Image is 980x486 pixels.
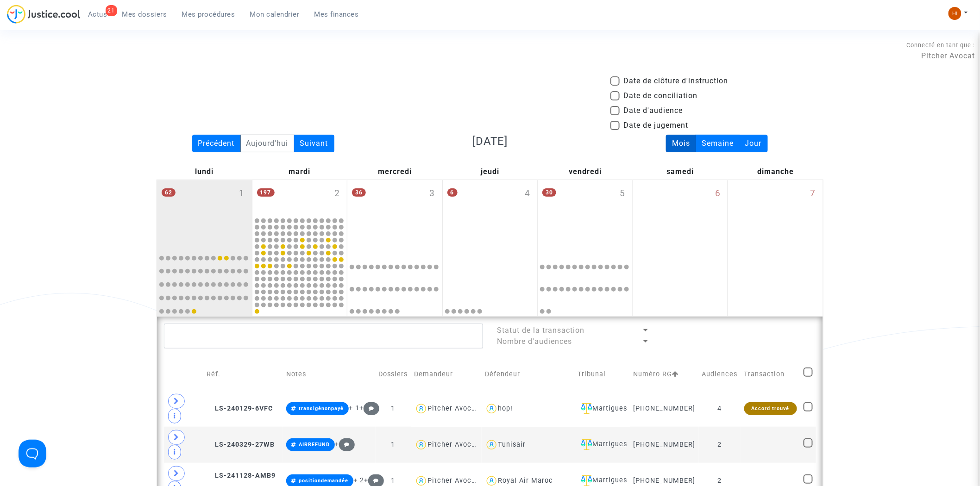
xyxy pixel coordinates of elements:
div: Jour [739,135,768,152]
span: 36 [352,188,366,197]
div: lundi décembre 1, 62 events, click to expand [157,180,252,247]
td: 1 [376,427,411,463]
div: Martigues [578,403,627,414]
span: Connecté en tant que : [907,42,975,49]
span: LS-240129-6VFC [207,405,273,412]
span: Mon calendrier [250,10,300,19]
div: vendredi [538,164,633,180]
span: 30 [542,188,556,197]
div: vendredi décembre 5, 30 events, click to expand [538,180,633,247]
span: Mes procédures [182,10,235,19]
span: LS-241128-AMB9 [207,472,276,480]
span: 5 [620,187,626,200]
img: icon-user.svg [485,438,498,452]
div: Tunisair [498,441,526,449]
div: dimanche [728,164,823,180]
span: Nombre d'audiences [497,337,572,346]
img: icon-user.svg [415,438,428,452]
div: Martigues [578,439,627,450]
div: Précédent [192,135,241,152]
td: Numéro RG [630,358,699,391]
div: hop! [498,405,513,412]
div: mardi décembre 2, 197 events, click to expand [252,180,347,216]
span: 6 [715,187,721,200]
img: icon-user.svg [415,402,428,416]
td: Notes [283,358,376,391]
div: dimanche décembre 7 [728,180,823,316]
div: Semaine [696,135,740,152]
td: Réf. [203,358,283,391]
img: fc99b196863ffcca57bb8fe2645aafd9 [949,7,961,20]
span: Date d'audience [623,105,683,116]
div: Pitcher Avocat [428,441,479,449]
span: Mes finances [314,10,359,19]
td: 4 [699,391,741,427]
div: Aujourd'hui [240,135,295,152]
span: Mes dossiers [122,10,167,19]
span: 62 [162,188,176,197]
div: mercredi décembre 3, 36 events, click to expand [347,180,442,247]
span: + 1 [349,404,359,412]
div: Pitcher Avocat [428,405,479,412]
div: Mois [666,135,696,152]
span: Date de conciliation [623,90,697,101]
span: 197 [257,188,275,197]
div: Accord trouvé [744,402,797,415]
span: AIRREFUND [299,442,330,448]
span: LS-240329-27WB [207,441,275,449]
span: Statut de la transaction [497,326,584,335]
span: Date de clôture d'instruction [623,75,728,87]
img: icon-user.svg [485,402,498,416]
span: positiondemandée [299,478,349,484]
div: mardi [252,164,347,180]
div: 21 [106,5,117,16]
div: Suivant [294,135,334,152]
td: Transaction [741,358,800,391]
span: 2 [334,187,340,200]
td: [PHONE_NUMBER] [630,427,699,463]
span: + [364,476,384,484]
span: Actus [88,10,107,19]
div: Royal Air Maroc [498,477,553,485]
div: samedi décembre 6 [633,180,728,316]
span: 3 [430,187,435,200]
td: Défendeur [482,358,574,391]
td: 1 [376,391,411,427]
div: jeudi décembre 4, 6 events, click to expand [443,180,538,247]
span: + 2 [353,476,364,484]
td: Dossiers [376,358,411,391]
span: + [359,404,379,412]
td: Tribunal [574,358,630,391]
span: 7 [810,187,816,200]
span: transigénonpayé [299,405,344,411]
span: Date de jugement [623,120,688,131]
td: Demandeur [411,358,482,391]
div: samedi [633,164,729,180]
div: jeudi [442,164,538,180]
span: + [335,440,355,448]
img: icon-faciliter-sm.svg [581,439,592,450]
div: mercredi [347,164,442,180]
span: 6 [447,188,458,197]
span: 4 [525,187,530,200]
img: jc-logo.svg [7,5,81,24]
div: Pitcher Avocat [428,477,479,485]
td: 2 [699,427,741,463]
td: [PHONE_NUMBER] [630,391,699,427]
iframe: Help Scout Beacon - Open [19,440,46,467]
img: icon-faciliter-sm.svg [581,403,592,414]
td: Audiences [699,358,741,391]
div: lundi [157,164,252,180]
h3: [DATE] [383,135,597,148]
span: 1 [239,187,245,200]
